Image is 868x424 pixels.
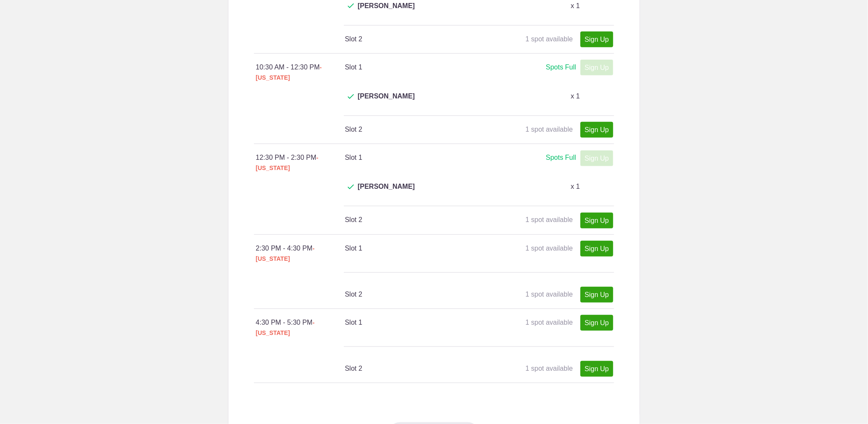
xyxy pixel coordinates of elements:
[580,213,613,228] a: Sign Up
[525,126,573,133] span: 1 spot available
[256,64,322,81] span: - [US_STATE]
[345,124,479,135] h4: Slot 2
[345,153,479,163] h4: Slot 1
[525,291,573,298] span: 1 spot available
[580,361,613,377] a: Sign Up
[571,182,580,192] p: x 1
[580,32,613,47] a: Sign Up
[348,185,354,190] img: Check dark green
[348,94,354,99] img: Check dark green
[345,243,479,254] h4: Slot 1
[256,319,314,336] span: - [US_STATE]
[345,317,479,328] h4: Slot 1
[345,289,479,300] h4: Slot 2
[580,122,613,138] a: Sign Up
[525,35,573,43] span: 1 spot available
[358,182,415,202] span: [PERSON_NAME]
[345,34,479,44] h4: Slot 2
[345,62,479,72] h4: Slot 1
[358,91,415,112] span: [PERSON_NAME]
[525,245,573,252] span: 1 spot available
[525,365,573,372] span: 1 spot available
[546,62,576,73] div: Spots Full
[571,1,580,11] p: x 1
[571,91,580,101] p: x 1
[256,153,345,173] div: 12:30 PM - 2:30 PM
[358,1,415,21] span: [PERSON_NAME]
[345,215,479,225] h4: Slot 2
[256,317,345,338] div: 4:30 PM - 5:30 PM
[525,216,573,223] span: 1 spot available
[546,153,576,163] div: Spots Full
[256,243,345,264] div: 2:30 PM - 4:30 PM
[580,287,613,303] a: Sign Up
[348,3,354,9] img: Check dark green
[525,319,573,326] span: 1 spot available
[580,315,613,331] a: Sign Up
[580,241,613,257] a: Sign Up
[256,245,314,262] span: - [US_STATE]
[256,62,345,83] div: 10:30 AM - 12:30 PM
[345,363,479,374] h4: Slot 2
